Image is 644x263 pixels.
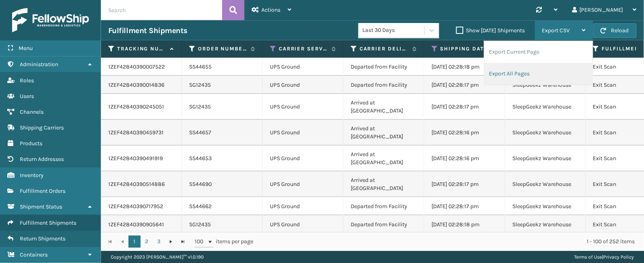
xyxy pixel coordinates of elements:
[456,27,525,34] label: Show [DATE] Shipments
[189,203,212,210] a: SS44662
[575,254,602,260] a: Terms of Use
[20,77,34,84] span: Roles
[343,146,424,171] td: Arrived at [GEOGRAPHIC_DATA]
[19,45,33,52] span: Menu
[101,94,182,120] td: 1ZEF42840390245051
[424,171,505,197] td: [DATE] 02:28:17 pm
[195,236,254,248] span: items per page
[343,171,424,197] td: Arrived at [GEOGRAPHIC_DATA]
[20,93,34,100] span: Users
[20,140,42,147] span: Products
[128,236,141,248] a: 1
[343,58,424,76] td: Departed from Facility
[189,81,211,88] a: SG12435
[165,236,177,248] a: Go to the next page
[343,120,424,146] td: Arrived at [GEOGRAPHIC_DATA]
[261,6,280,13] span: Actions
[263,120,343,146] td: UPS Ground
[101,171,182,197] td: 1ZEF42840390514886
[343,94,424,120] td: Arrived at [GEOGRAPHIC_DATA]
[279,45,328,52] label: Carrier Service
[111,251,204,263] p: Copyright 2023 [PERSON_NAME]™ v 1.0.190
[343,197,424,215] td: Departed from Facility
[505,171,586,197] td: SleepGeekz Warehouse
[505,120,586,146] td: SleepGeekz Warehouse
[360,45,408,52] label: Carrier Delivery Status
[424,197,505,215] td: [DATE] 02:28:17 pm
[343,76,424,94] td: Departed from Facility
[101,58,182,76] td: 1ZEF42840390007522
[20,61,58,68] span: Administration
[263,171,343,197] td: UPS Ground
[101,120,182,146] td: 1ZEF42840390459731
[20,124,64,131] span: Shipping Carriers
[20,235,65,242] span: Return Shipments
[177,236,189,248] a: Go to the last page
[505,146,586,171] td: SleepGeekz Warehouse
[189,103,211,110] a: SG12435
[168,238,174,245] span: Go to the next page
[12,8,89,32] img: logo
[263,58,343,76] td: UPS Ground
[20,156,64,163] span: Return Addresses
[141,236,153,248] a: 2
[189,155,212,162] a: SS44653
[153,236,165,248] a: 3
[343,215,424,234] td: Departed from Facility
[263,94,343,120] td: UPS Ground
[424,76,505,94] td: [DATE] 02:28:17 pm
[20,172,44,179] span: Inventory
[189,181,212,188] a: SS44690
[604,254,634,260] a: Privacy Policy
[20,188,65,194] span: Fulfillment Orders
[108,26,187,35] h3: Fulfillment Shipments
[362,26,425,35] div: Last 30 Days
[101,197,182,215] td: 1ZEF42840390717952
[440,45,489,52] label: Shipping Date
[189,63,212,70] a: SS44655
[20,109,44,115] span: Channels
[180,238,186,245] span: Go to the last page
[505,94,586,120] td: SleepGeekz Warehouse
[195,238,207,246] span: 100
[484,63,593,85] li: Export All Pages
[101,76,182,94] td: 1ZEF42840390014836
[20,219,76,226] span: Fulfillment Shipments
[542,27,570,34] span: Export CSV
[424,146,505,171] td: [DATE] 02:28:16 pm
[593,23,637,38] button: Reload
[101,146,182,171] td: 1ZEF42840390491919
[424,94,505,120] td: [DATE] 02:28:17 pm
[424,120,505,146] td: [DATE] 02:28:16 pm
[117,45,166,52] label: Tracking Number
[424,215,505,234] td: [DATE] 02:28:18 pm
[189,221,211,228] a: SG12435
[424,58,505,76] td: [DATE] 02:28:18 pm
[505,215,586,234] td: SleepGeekz Warehouse
[505,197,586,215] td: SleepGeekz Warehouse
[263,197,343,215] td: UPS Ground
[263,215,343,234] td: UPS Ground
[263,76,343,94] td: UPS Ground
[484,41,593,63] li: Export Current Page
[265,238,635,246] div: 1 - 100 of 252 items
[101,215,182,234] td: 1ZEF42840390905641
[20,251,48,258] span: Containers
[263,146,343,171] td: UPS Ground
[575,251,634,263] div: |
[198,45,247,52] label: Order Number
[20,203,62,210] span: Shipment Status
[189,129,211,136] a: SS44657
